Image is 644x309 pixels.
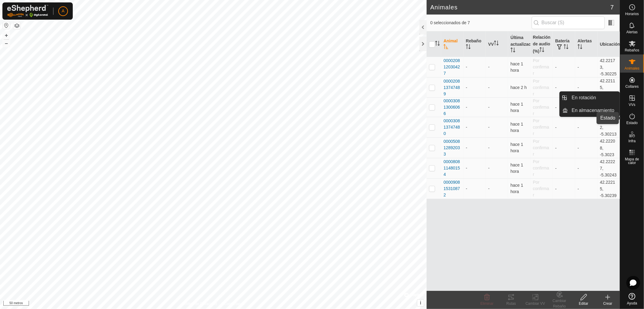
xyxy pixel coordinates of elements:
font: Animal [444,38,458,43]
font: hace 2 h [511,85,527,90]
span: 19 ago 2025, 22:00 [511,163,523,174]
button: – [3,40,10,47]
font: - [578,186,579,191]
button: Capas del Mapa [13,22,21,29]
font: Por confirmar [533,98,549,116]
a: Contáctanos [224,301,245,307]
a: Ayuda [620,291,644,307]
p-sorticon: Activar para ordenar [540,48,544,53]
font: hace 1 hora [511,122,523,133]
font: 000090815310872 [444,180,460,197]
input: Buscar (S) [532,16,605,29]
font: 000030813747480 [444,118,460,136]
font: - [488,186,490,191]
font: Rebaño [466,38,481,43]
font: Contáctanos [224,302,245,306]
font: - [466,85,467,90]
font: - [466,166,467,170]
p-sorticon: Activar para ordenar [435,42,440,47]
font: 000020812030427 [444,58,460,76]
span: 19 de agosto de 2025, 21:45 [511,85,527,90]
font: 42.22173, -5.30225 [600,58,617,76]
font: - [488,166,490,170]
font: Ayuda [627,301,637,305]
font: Batería [555,38,569,43]
button: + [3,32,10,39]
font: - [555,166,557,171]
font: – [5,40,8,46]
font: Cambiar Rebaño [553,299,566,308]
font: - [578,166,579,171]
font: - [555,85,557,90]
font: Alertas [578,38,592,43]
font: hace 1 hora [511,102,523,113]
span: 19 ago 2025, 22:00 [511,122,523,133]
font: hace 1 hora [511,142,523,153]
font: 7 [610,4,614,11]
font: - [555,65,557,70]
font: 000020813747489 [444,79,460,96]
font: 42.22208, -5.3023 [600,139,615,157]
font: hace 1 hora [511,61,523,73]
a: En rotación [568,92,620,104]
p-sorticon: Activar para ordenar [444,45,448,50]
font: Animales [430,4,458,11]
font: En almacenamiento [572,108,614,113]
p-sorticon: Activar para ordenar [466,45,471,50]
font: 0 seleccionados de 7 [430,20,470,25]
a: Política de Privacidad [182,301,217,307]
font: Horarios [625,12,639,16]
font: Estado [626,121,638,125]
font: + [5,32,8,38]
font: - [466,105,467,110]
span: 19 ago 2025, 22:00 [511,142,523,153]
font: 000050812892033 [444,139,460,156]
font: 42.22202, -5.30213 [600,118,617,136]
font: - [466,186,467,191]
font: - [555,186,557,191]
span: 19 ago 2025, 22:00 [511,61,523,73]
font: Por confirmar [533,79,549,96]
font: 42.22215, -5.30239 [600,179,617,198]
font: Ubicación [600,42,620,47]
font: Cambiar VV [526,301,545,306]
font: Eliminar [480,301,493,306]
img: Logotipo de Gallagher [7,5,48,17]
font: - [488,125,490,130]
font: - [578,125,579,130]
font: hace 1 hora [511,183,523,194]
font: - [488,85,490,90]
font: - [488,105,490,110]
button: i [417,300,424,306]
p-sorticon: Activar para ordenar [564,45,569,50]
p-sorticon: Activar para ordenar [511,48,515,53]
p-sorticon: Activar para ordenar [494,41,499,46]
font: 000030813006066 [444,98,460,116]
font: Collares [625,84,639,89]
font: 42.22115, -5.30163 [600,78,617,97]
a: En almacenamiento [568,104,620,117]
font: VVs [629,103,635,107]
font: - [466,125,467,130]
font: Alertas [626,30,638,34]
font: i [420,300,421,305]
font: 42.22227, -5.30243 [600,159,617,177]
li: En rotación [560,92,620,104]
span: 19 ago 2025, 22:00 [511,102,523,113]
font: Política de Privacidad [182,302,217,306]
p-sorticon: Activar para ordenar [578,45,582,50]
font: Última actualización [511,35,537,47]
font: Infra [628,139,636,143]
font: - [466,64,467,69]
li: En almacenamiento [560,104,620,117]
font: - [578,65,579,70]
font: A [62,8,64,13]
button: Restablecer mapa [3,22,10,29]
font: Editar [579,301,588,306]
font: Rebaños [625,48,639,52]
font: VV [488,42,494,47]
font: - [555,105,557,110]
font: Por confirmar [533,180,549,197]
font: Mapa de calor [625,157,639,165]
font: - [555,125,557,130]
